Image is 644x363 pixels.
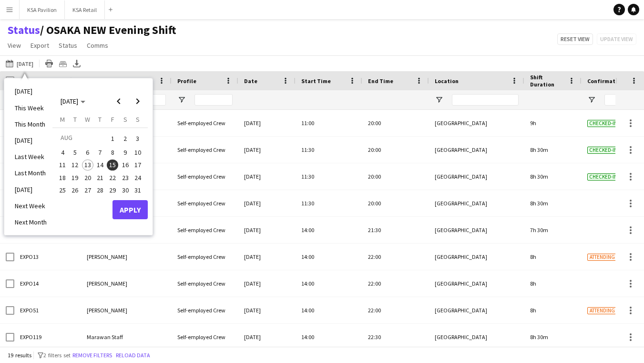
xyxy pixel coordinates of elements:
span: 22 [107,172,118,183]
span: 8 [107,147,118,158]
li: This Month [9,116,52,132]
button: 19-08-2025 [69,171,81,184]
div: 11:00 [296,110,362,136]
div: [GEOGRAPHIC_DATA] [429,297,524,323]
li: [DATE] [9,181,52,198]
a: Export [27,39,53,52]
button: Reload data [114,350,152,361]
div: [GEOGRAPHIC_DATA] [429,137,524,163]
li: [DATE] [9,132,52,149]
div: 20:00 [362,163,429,190]
button: Choose month and year [57,93,89,110]
button: Open Filter Menu [177,96,186,104]
span: Name [87,77,102,85]
button: 22-08-2025 [106,171,119,184]
span: 9 [120,147,131,158]
button: 26-08-2025 [69,184,81,196]
a: Comms [83,39,112,52]
div: EXPO14 [14,270,81,297]
button: KSA Retail [65,0,105,19]
span: 18 [57,172,68,183]
div: 22:00 [362,244,429,270]
button: 23-08-2025 [119,171,131,184]
span: Attending [587,307,617,314]
span: 16 [120,160,131,171]
span: 1 [107,132,118,145]
span: [DATE] [61,97,78,106]
div: 20:00 [362,137,429,163]
a: Status [55,39,81,52]
span: 27 [82,184,93,196]
div: [DATE] [238,137,296,163]
button: Remove filters [71,350,114,361]
div: Self-employed Crew [172,137,238,163]
span: Comms [87,41,108,50]
div: 8h [524,244,582,270]
button: Next month [128,92,147,111]
input: Profile Filter Input [194,94,233,106]
button: 02-08-2025 [119,131,131,146]
span: Checked-in [587,147,619,154]
span: M [60,115,65,124]
div: [DATE] [238,244,296,270]
button: 10-08-2025 [132,146,144,159]
div: [DATE] [238,270,296,297]
div: [DATE] [238,163,296,190]
div: 8h [524,297,582,323]
span: 20 [82,172,93,183]
span: 10 [132,147,143,158]
div: 20:00 [362,110,429,136]
span: 13 [82,160,93,171]
span: W [85,115,90,124]
div: Self-employed Crew [172,324,238,350]
button: Open Filter Menu [587,96,596,104]
span: 4 [57,147,68,158]
div: 8h 30m [524,190,582,216]
div: 14:00 [296,297,362,323]
div: Self-employed Crew [172,297,238,323]
div: 14:00 [296,217,362,243]
div: [DATE] [238,110,296,136]
div: Self-employed Crew [172,217,238,243]
button: 08-08-2025 [106,146,119,159]
span: 3 [132,132,143,145]
span: Checked-in [587,173,619,181]
a: Status [8,23,40,37]
span: [PERSON_NAME] [87,307,127,314]
div: 11:30 [296,163,362,190]
button: Open Filter Menu [435,96,443,104]
div: 14:00 [296,324,362,350]
span: 25 [57,184,68,196]
button: 07-08-2025 [94,146,106,159]
span: 31 [132,184,143,196]
input: Location Filter Input [452,94,519,106]
span: Export [31,41,49,50]
div: 11:30 [296,190,362,216]
div: 22:30 [362,324,429,350]
button: 15-08-2025 [106,159,119,171]
span: 12 [70,160,81,171]
button: 21-08-2025 [94,171,106,184]
td: AUG [56,131,106,146]
button: Previous month [109,92,128,111]
li: Next Week [9,198,52,214]
button: KSA Pavilion [20,0,65,19]
span: 29 [107,184,118,196]
span: View [8,41,21,50]
button: Reset view [557,33,593,45]
span: 19 [70,172,81,183]
app-action-btn: Export XLSX [71,58,82,69]
div: EXPO13 [14,244,81,270]
button: 27-08-2025 [82,184,94,196]
span: 30 [120,184,131,196]
span: 21 [94,172,106,183]
span: Status [59,41,77,50]
button: [DATE] [4,58,35,69]
div: [GEOGRAPHIC_DATA] [429,217,524,243]
button: 17-08-2025 [132,159,144,171]
div: 7h 30m [524,217,582,243]
div: [GEOGRAPHIC_DATA] [429,270,524,297]
div: Self-employed Crew [172,190,238,216]
div: [DATE] [238,324,296,350]
div: Self-employed Crew [172,244,238,270]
